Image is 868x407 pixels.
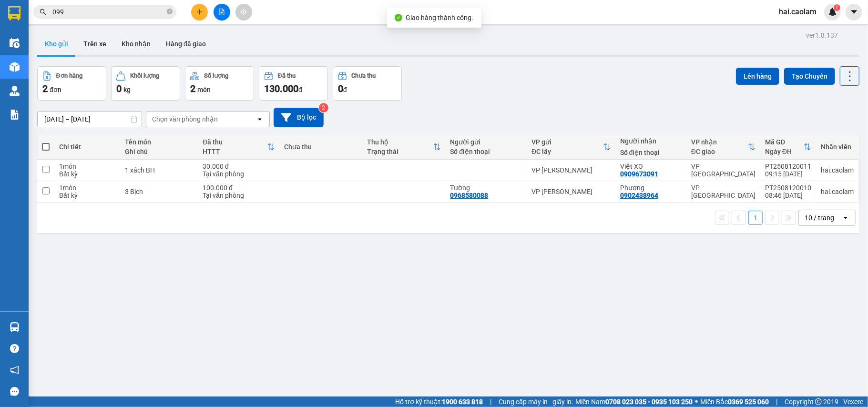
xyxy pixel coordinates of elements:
span: Hỗ trợ kỹ thuật: [395,397,483,407]
button: Khối lượng0kg [111,66,180,101]
button: 1 [748,211,763,225]
div: Chưa thu [352,72,376,79]
div: 10 / trang [805,213,834,223]
button: Bộ lọc [274,108,324,127]
span: 0 [338,83,343,94]
div: ĐC giao [691,148,748,155]
span: 2 [190,83,195,94]
img: warehouse-icon [10,322,20,332]
div: Người gửi [450,138,522,146]
img: warehouse-icon [10,38,20,48]
div: Số điện thoại [620,149,682,156]
div: Tên món [125,138,193,146]
strong: 0708 023 035 - 0935 103 250 [605,398,693,406]
div: Bất kỳ [59,192,115,199]
span: Miền Bắc [700,397,769,407]
div: Tường [450,184,522,192]
span: close-circle [167,8,173,17]
span: đ [343,86,347,93]
div: Đã thu [203,138,267,146]
span: message [10,387,19,396]
div: Chi tiết [59,143,115,151]
div: hai.caolam [821,166,854,174]
div: Phương [620,184,682,192]
th: Toggle SortBy [686,134,760,160]
div: hai.caolam [821,188,854,195]
div: Ngày ĐH [765,148,804,155]
div: Khối lượng [130,72,159,79]
button: caret-down [846,4,862,20]
img: logo-vxr [8,6,20,20]
span: close-circle [167,9,173,14]
div: Trạng thái [367,148,433,155]
span: hai.caolam [771,6,824,18]
div: 1 món [59,184,115,192]
span: plus [196,9,203,15]
div: Việt XO [620,163,682,170]
div: PT2508120010 [765,184,811,192]
div: Tại văn phòng [203,192,275,199]
div: 30.000 đ [203,163,275,170]
span: Cung cấp máy in - giấy in: [499,397,573,407]
span: 2 [42,83,48,94]
div: ver 1.8.137 [806,30,838,41]
div: Số lượng [204,72,228,79]
sup: 1 [834,4,840,11]
button: Kho nhận [114,32,158,55]
button: Tạo Chuyến [784,68,835,85]
input: Select a date range. [38,112,142,127]
span: ⚪️ [695,400,698,404]
img: solution-icon [10,110,20,120]
div: Chưa thu [284,143,357,151]
div: 1 xách BH [125,166,193,174]
div: Đã thu [278,72,296,79]
div: PT2508120011 [765,163,811,170]
span: đ [298,86,302,93]
div: VP nhận [691,138,748,146]
strong: 1900 633 818 [442,398,483,406]
button: plus [191,4,208,20]
button: Đã thu130.000đ [259,66,328,101]
th: Toggle SortBy [198,134,279,160]
div: VP [PERSON_NAME] [531,188,611,195]
img: icon-new-feature [828,8,837,16]
span: đơn [50,86,61,93]
div: Nhân viên [821,143,854,151]
button: aim [235,4,252,20]
span: notification [10,366,19,375]
div: Người nhận [620,137,682,145]
div: 0902438964 [620,192,658,199]
img: warehouse-icon [10,62,20,72]
button: Số lượng2món [185,66,254,101]
div: Ghi chú [125,148,193,155]
div: 08:46 [DATE] [765,192,811,199]
span: Giao hàng thành công. [406,14,474,21]
th: Toggle SortBy [760,134,816,160]
svg: open [842,214,849,222]
input: Tìm tên, số ĐT hoặc mã đơn [52,7,165,17]
div: VP [PERSON_NAME] [531,166,611,174]
div: HTTT [203,148,267,155]
span: kg [123,86,131,93]
svg: open [256,115,264,123]
span: caret-down [850,8,858,16]
div: Bất kỳ [59,170,115,178]
div: 100.000 đ [203,184,275,192]
button: Hàng đã giao [158,32,214,55]
div: 0968580088 [450,192,489,199]
div: VP [GEOGRAPHIC_DATA] [691,184,756,199]
div: Tại văn phòng [203,170,275,178]
div: ĐC lấy [531,148,603,155]
div: Thu hộ [367,138,433,146]
sup: 2 [319,103,328,112]
span: aim [240,9,247,15]
th: Toggle SortBy [362,134,445,160]
div: VP gửi [531,138,603,146]
strong: 0369 525 060 [728,398,769,406]
button: Đơn hàng2đơn [37,66,106,101]
span: copyright [815,398,822,405]
div: Đơn hàng [56,72,82,79]
span: 1 [835,4,838,11]
button: Lên hàng [736,68,779,85]
button: file-add [214,4,230,20]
